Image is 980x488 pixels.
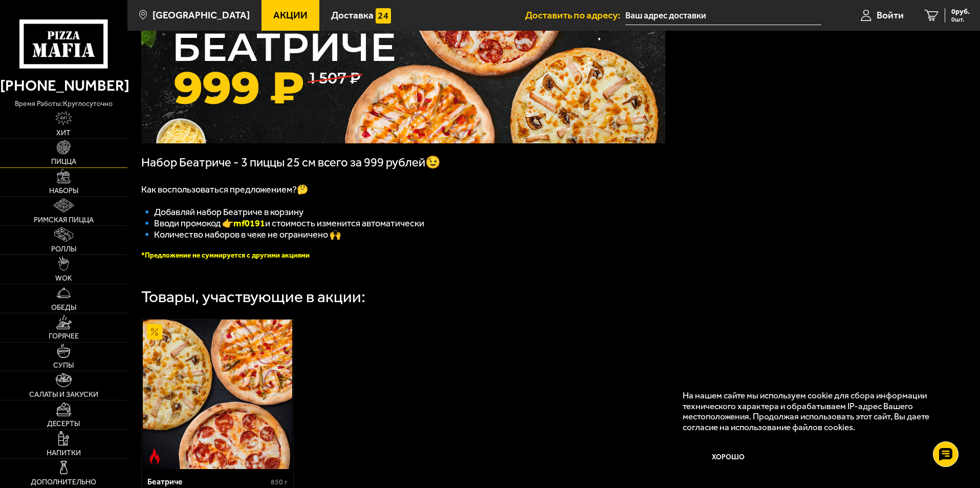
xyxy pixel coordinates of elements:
span: Хит [56,130,71,137]
span: 🔹 Вводи промокод 👉 и стоимость изменится автоматически [141,218,424,229]
img: Острое блюдо [147,449,162,464]
img: Акционный [147,324,162,340]
span: Десерты [47,420,80,428]
span: Пицца [51,158,76,165]
p: На нашем сайте мы используем cookie для сбора информации технического характера и обрабатываем IP... [683,390,950,433]
b: mf0191 [233,218,265,229]
span: Римская пицца [34,217,94,224]
div: Товары, участвующие в акции: [141,289,365,305]
span: Доставка [331,10,374,20]
span: Войти [877,10,904,20]
span: WOK [55,275,72,282]
button: Хорошо [683,442,775,473]
span: Роллы [51,246,76,253]
span: Набор Беатриче - 3 пиццы 25 см всего за 999 рублей😉 [141,155,441,169]
span: Супы [53,362,74,369]
div: Беатриче [147,477,269,486]
span: Дополнительно [31,479,96,486]
span: Напитки [47,450,81,457]
font: *Предложение не суммируется с другими акциями [141,251,310,260]
img: Беатриче [143,320,292,469]
span: Наборы [49,187,78,195]
span: Как воспользоваться предложением?🤔 [141,184,308,195]
span: 850 г [271,478,288,486]
span: Горячее [49,333,79,340]
span: 🔹 Количество наборов в чеке не ограничено 🙌 [141,229,341,240]
span: Салаты и закуски [29,391,98,398]
span: 0 шт. [951,16,970,23]
span: 0 руб. [951,8,970,15]
span: Акции [273,10,308,20]
input: Ваш адрес доставки [625,6,821,25]
span: Обеды [51,304,76,311]
span: [GEOGRAPHIC_DATA] [153,10,250,20]
span: 🔹 Добавляй набор Беатриче в корзину [141,206,303,218]
span: Доставить по адресу: [525,10,625,20]
a: АкционныйОстрое блюдоБеатриче [142,320,294,469]
img: 15daf4d41897b9f0e9f617042186c801.svg [376,8,391,24]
